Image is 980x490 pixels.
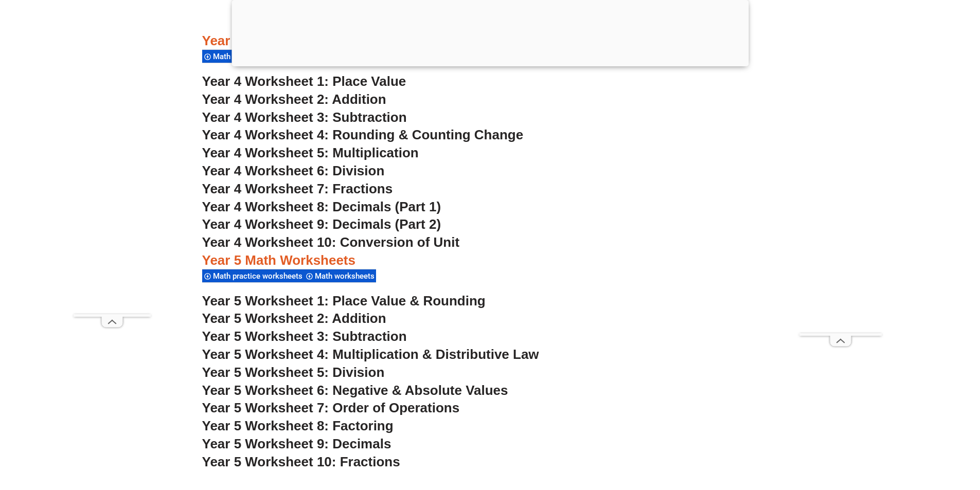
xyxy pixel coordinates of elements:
[74,25,151,314] iframe: Advertisement
[202,252,778,269] h3: Year 5 Math Worksheets
[202,347,539,362] a: Year 5 Worksheet 4: Multiplication & Distributive Law
[202,311,386,326] a: Year 5 Worksheet 2: Addition
[202,383,508,398] a: Year 5 Worksheet 6: Negative & Absolute Values
[213,271,306,281] span: Math practice worksheets
[799,25,882,333] iframe: Advertisement
[304,269,376,283] div: Math worksheets
[202,32,778,50] h3: Year 4 Math Worksheets
[202,49,304,63] div: Math practice worksheets
[315,271,378,281] span: Math worksheets
[202,329,407,344] a: Year 5 Worksheet 3: Subtraction
[809,374,980,490] iframe: Chat Widget
[202,92,386,107] a: Year 4 Worksheet 2: Addition
[202,400,460,415] a: Year 5 Worksheet 7: Order of Operations
[202,163,385,178] a: Year 4 Worksheet 6: Division
[202,181,393,196] a: Year 4 Worksheet 7: Fractions
[202,199,441,214] a: Year 4 Worksheet 8: Decimals (Part 1)
[202,293,486,308] a: Year 5 Worksheet 1: Place Value & Rounding
[202,269,304,283] div: Math practice worksheets
[202,110,407,125] a: Year 4 Worksheet 3: Subtraction
[202,436,391,451] a: Year 5 Worksheet 9: Decimals
[202,234,460,250] a: Year 4 Worksheet 10: Conversion of Unit
[202,418,394,433] a: Year 5 Worksheet 8: Factoring
[202,145,419,160] a: Year 4 Worksheet 5: Multiplication
[202,216,441,232] a: Year 4 Worksheet 9: Decimals (Part 2)
[202,454,400,469] a: Year 5 Worksheet 10: Fractions
[202,74,406,89] a: Year 4 Worksheet 1: Place Value
[202,127,524,142] a: Year 4 Worksheet 4: Rounding & Counting Change
[202,365,385,380] a: Year 5 Worksheet 5: Division
[213,52,306,61] span: Math practice worksheets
